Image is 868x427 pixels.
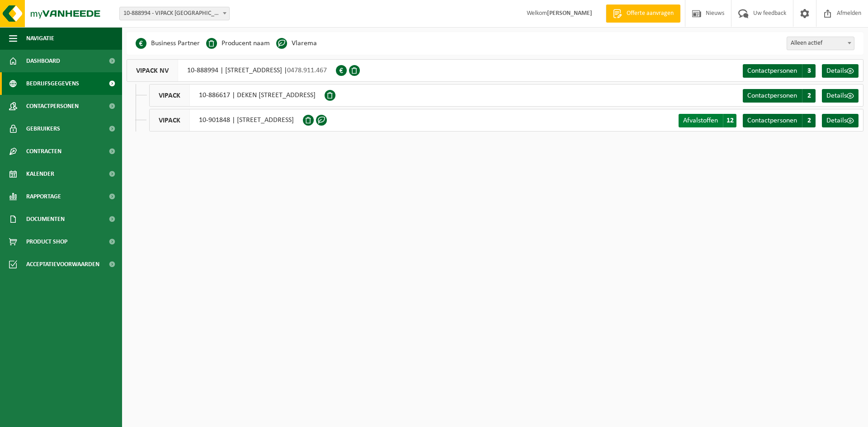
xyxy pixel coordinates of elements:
[26,230,67,253] span: Product Shop
[747,117,797,124] span: Contactpersonen
[822,89,859,103] a: Details
[743,114,816,127] a: Contactpersonen 2
[26,253,99,276] span: Acceptatievoorwaarden
[287,67,327,74] span: 0478.911.467
[802,89,816,103] span: 2
[747,67,797,75] span: Contactpersonen
[826,117,847,124] span: Details
[826,67,847,75] span: Details
[743,64,816,78] a: Contactpersonen 3
[149,84,325,107] div: 10-886617 | DEKEN [STREET_ADDRESS]
[276,37,317,50] li: Vlarema
[150,109,190,131] span: VIPACK
[127,60,178,81] span: VIPACK NV
[679,114,736,127] a: Afvalstoffen 12
[822,64,859,78] a: Details
[547,10,592,17] strong: [PERSON_NAME]
[683,117,718,124] span: Afvalstoffen
[802,114,816,127] span: 2
[136,37,200,50] li: Business Partner
[26,50,60,72] span: Dashboard
[26,140,61,163] span: Contracten
[26,208,65,230] span: Documenten
[120,7,229,20] span: 10-888994 - VIPACK NV - WIELSBEKE
[26,27,54,50] span: Navigatie
[787,37,854,50] span: Alleen actief
[119,7,230,20] span: 10-888994 - VIPACK NV - WIELSBEKE
[787,37,854,50] span: Alleen actief
[624,9,676,18] span: Offerte aanvragen
[826,92,847,99] span: Details
[606,5,680,23] a: Offerte aanvragen
[26,95,79,117] span: Contactpersonen
[26,163,54,185] span: Kalender
[26,117,60,140] span: Gebruikers
[822,114,859,127] a: Details
[26,185,61,208] span: Rapportage
[747,92,797,99] span: Contactpersonen
[149,109,303,131] div: 10-901848 | [STREET_ADDRESS]
[127,59,336,82] div: 10-888994 | [STREET_ADDRESS] |
[150,84,190,106] span: VIPACK
[723,114,736,127] span: 12
[743,89,816,103] a: Contactpersonen 2
[802,64,816,78] span: 3
[26,72,79,95] span: Bedrijfsgegevens
[206,37,270,50] li: Producent naam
